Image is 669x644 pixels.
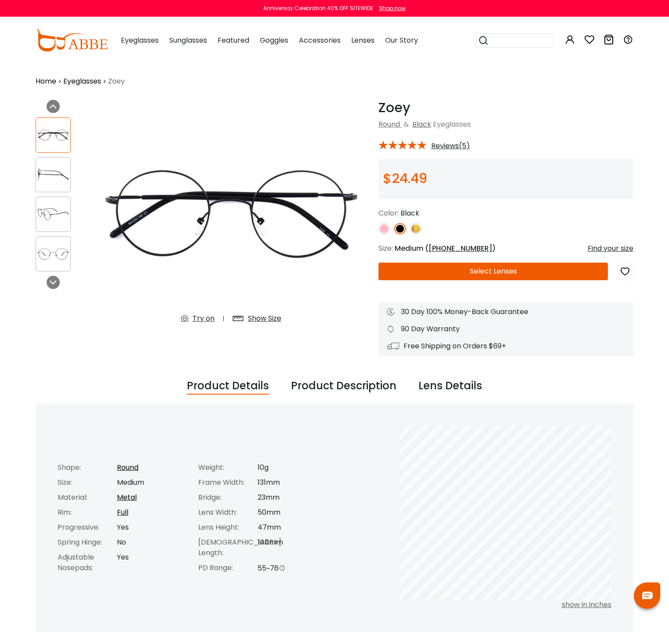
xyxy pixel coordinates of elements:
[198,492,258,503] div: Bridge:
[431,142,470,150] span: Reviews(5)
[58,462,117,473] div: Shape:
[63,76,101,87] a: Eyeglasses
[351,35,374,45] span: Lenses
[400,208,419,218] span: Black
[36,166,70,183] img: Zoey Black Metal Eyeglasses , Lightweight , NosePads Frames from ABBE Glasses
[36,245,70,263] img: Zoey Black Metal Eyeglasses , Lightweight , NosePads Frames from ABBE Glasses
[117,552,189,573] div: Yes
[117,477,189,488] div: Medium
[198,477,258,488] div: Frame Width:
[258,537,330,558] div: 140mm
[58,552,117,573] div: Adjustable Nosepads:
[169,35,207,45] span: Sunglasses
[198,522,258,533] div: Lens Height:
[429,243,492,253] span: [PHONE_NUMBER]
[395,243,496,253] span: Medium ( )
[198,537,258,558] div: [DEMOGRAPHIC_DATA] Length:
[378,100,633,116] h1: Zoey
[385,35,418,45] span: Our Story
[117,522,189,533] div: Yes
[387,341,625,351] div: Free Shipping on Orders $69+
[58,477,117,488] div: Size:
[383,169,427,188] span: $24.49
[299,35,341,45] span: Accessories
[58,522,117,533] div: Progressive:
[258,462,330,473] div: 10g
[121,35,159,45] span: Eyeglasses
[387,307,625,317] div: 30 Day 100% Money-Back Guarantee
[279,564,286,571] i: PD Range Message
[263,4,373,12] div: Anniversay Celebration 40% OFF SITEWIDE
[248,313,281,324] div: Show Size
[412,119,431,129] a: Black
[258,492,330,503] div: 23mm
[258,522,330,533] div: 47mm
[378,243,393,253] span: Size:
[58,492,117,503] div: Material:
[36,127,70,144] img: Zoey Black Metal Eyeglasses , Lightweight , NosePads Frames from ABBE Glasses
[378,208,399,218] span: Color:
[258,477,330,488] div: 131mm
[379,4,406,12] div: Shop now
[418,378,482,395] div: Lens Details
[117,537,189,548] div: No
[378,119,400,129] a: Round
[400,600,611,610] div: show in inches
[198,563,258,574] div: PD Range:
[218,35,249,45] span: Featured
[258,507,330,518] div: 50mm
[402,119,411,129] span: &
[58,507,117,518] div: Rim:
[36,206,70,223] img: Zoey Black Metal Eyeglasses , Lightweight , NosePads Frames from ABBE Glasses
[108,76,125,87] span: Zoey
[642,592,653,599] img: chat
[58,537,117,548] div: Spring Hinge:
[260,35,288,45] span: Goggles
[198,507,258,518] div: Lens Width:
[93,100,370,331] img: Zoey Black Metal Eyeglasses , Lightweight , NosePads Frames from ABBE Glasses
[378,263,608,280] button: Select Lenses
[117,462,138,472] a: Round
[374,4,406,12] a: Shop now
[187,378,269,395] div: Product Details
[588,243,633,254] div: Find your size
[117,507,128,517] a: Full
[258,563,330,574] div: 55~76
[117,492,137,502] a: Metal
[291,378,396,395] div: Product Description
[387,324,625,334] div: 90 Day Warranty
[433,119,471,129] span: Eyeglasses
[36,76,56,87] a: Home
[198,462,258,473] div: Weight:
[193,313,215,324] div: Try on
[36,29,108,51] img: abbeglasses.com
